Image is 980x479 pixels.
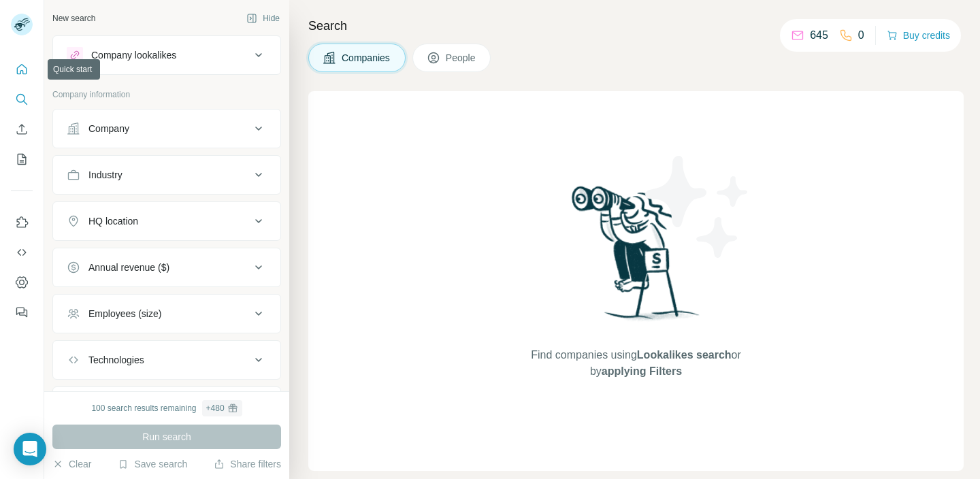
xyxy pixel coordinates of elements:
button: Employees (size) [53,297,280,330]
div: Employees (size) [88,307,161,320]
button: Company lookalikes [53,39,280,71]
button: Quick start [11,57,33,82]
button: Save search [118,457,187,471]
div: Company lookalikes [91,48,176,62]
div: Company [88,122,129,135]
div: Open Intercom Messenger [14,433,46,465]
button: Annual revenue ($) [53,251,280,284]
div: Annual revenue ($) [88,261,169,274]
span: People [446,51,477,65]
span: Lookalikes search [637,349,732,361]
p: Company information [52,88,281,101]
div: Technologies [88,353,144,367]
button: Search [11,87,33,112]
div: + 480 [206,402,225,414]
button: Technologies [53,344,280,376]
div: 100 search results remaining [91,400,242,416]
button: Hide [237,8,289,29]
button: Keywords [53,390,280,423]
span: applying Filters [602,365,682,377]
button: My lists [11,147,33,171]
button: Buy credits [887,26,950,45]
p: 0 [858,27,864,44]
button: Dashboard [11,270,33,295]
div: Industry [88,168,122,182]
button: HQ location [53,205,280,237]
button: Clear [52,457,91,471]
div: HQ location [88,214,138,228]
p: 645 [810,27,828,44]
button: Industry [53,159,280,191]
button: Use Surfe on LinkedIn [11,210,33,235]
img: Surfe Illustration - Woman searching with binoculars [566,182,707,334]
button: Feedback [11,300,33,325]
button: Company [53,112,280,145]
button: Enrich CSV [11,117,33,142]
button: Use Surfe API [11,240,33,265]
button: Share filters [214,457,281,471]
img: Surfe Illustration - Stars [636,146,759,268]
span: Find companies using or by [527,347,745,380]
span: Companies [342,51,391,65]
div: New search [52,12,95,24]
h4: Search [308,16,964,35]
img: Avatar [11,14,33,35]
